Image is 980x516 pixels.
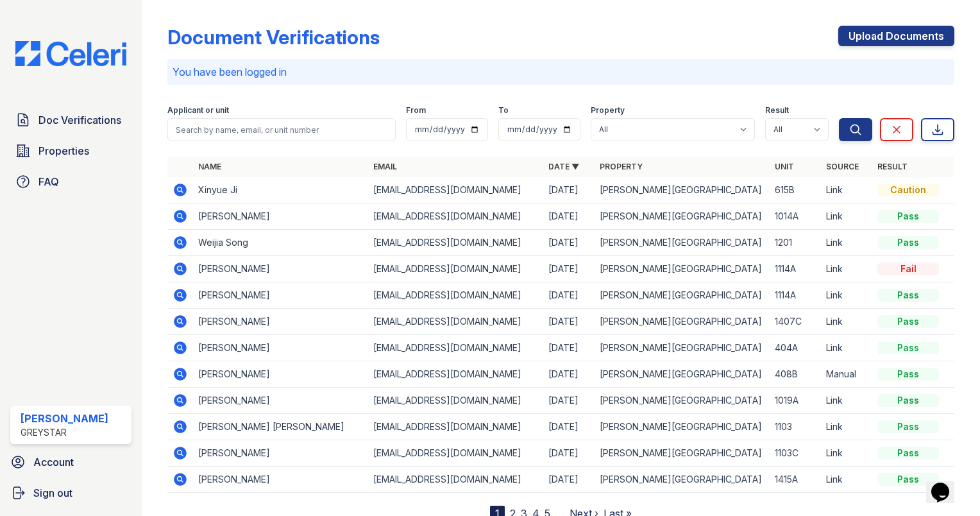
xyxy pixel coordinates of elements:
td: Xinyue Ji [193,177,368,203]
td: [EMAIL_ADDRESS][DOMAIN_NAME] [368,388,543,414]
td: [PERSON_NAME][GEOGRAPHIC_DATA] [595,467,770,493]
td: [PERSON_NAME][GEOGRAPHIC_DATA] [595,256,770,282]
td: [PERSON_NAME] [193,361,368,388]
span: Account [33,454,74,470]
td: Link [821,440,872,467]
td: [DATE] [543,230,595,256]
td: [PERSON_NAME][GEOGRAPHIC_DATA] [595,309,770,335]
td: [DATE] [543,177,595,203]
td: [EMAIL_ADDRESS][DOMAIN_NAME] [368,282,543,309]
a: Source [826,162,859,171]
div: Fail [877,262,939,275]
td: Link [821,335,872,361]
td: 404A [770,335,821,361]
td: 1201 [770,230,821,256]
div: Pass [877,368,939,381]
td: Link [821,414,872,440]
a: Result [877,162,908,171]
td: [EMAIL_ADDRESS][DOMAIN_NAME] [368,467,543,493]
td: Link [821,177,872,203]
div: Pass [877,341,939,354]
a: Unit [775,162,794,171]
a: FAQ [10,169,131,194]
td: Link [821,282,872,309]
td: 1415A [770,467,821,493]
td: [DATE] [543,256,595,282]
td: [PERSON_NAME][GEOGRAPHIC_DATA] [595,388,770,414]
div: Pass [877,394,939,407]
td: [PERSON_NAME] [193,440,368,467]
td: [PERSON_NAME][GEOGRAPHIC_DATA] [595,361,770,388]
td: [EMAIL_ADDRESS][DOMAIN_NAME] [368,203,543,230]
td: 1019A [770,388,821,414]
td: [DATE] [543,388,595,414]
a: Property [600,162,643,171]
td: [DATE] [543,414,595,440]
td: 615B [770,177,821,203]
label: From [406,105,426,116]
td: 408B [770,361,821,388]
a: Name [198,162,221,171]
div: Pass [877,447,939,460]
td: [DATE] [543,309,595,335]
div: Pass [877,473,939,486]
td: 1114A [770,282,821,309]
td: Link [821,230,872,256]
div: Pass [877,236,939,249]
div: Pass [877,210,939,223]
td: Link [821,467,872,493]
a: Sign out [5,480,137,506]
span: Sign out [33,485,72,501]
td: Weijia Song [193,230,368,256]
label: Result [765,105,789,116]
a: Email [373,162,397,171]
span: Doc Verifications [38,112,121,128]
td: [EMAIL_ADDRESS][DOMAIN_NAME] [368,440,543,467]
td: [DATE] [543,440,595,467]
div: Greystar [21,426,108,439]
iframe: chat widget [926,465,967,503]
td: [PERSON_NAME][GEOGRAPHIC_DATA] [595,414,770,440]
td: Link [821,203,872,230]
td: [PERSON_NAME][GEOGRAPHIC_DATA] [595,177,770,203]
div: Pass [877,289,939,302]
td: [EMAIL_ADDRESS][DOMAIN_NAME] [368,414,543,440]
a: Properties [10,138,131,164]
label: To [498,105,509,116]
td: 1103C [770,440,821,467]
td: [EMAIL_ADDRESS][DOMAIN_NAME] [368,361,543,388]
td: Link [821,388,872,414]
td: [DATE] [543,467,595,493]
a: Date ▼ [548,162,579,171]
label: Applicant or unit [167,105,229,116]
td: [PERSON_NAME] [193,335,368,361]
td: [PERSON_NAME][GEOGRAPHIC_DATA] [595,230,770,256]
div: Pass [877,420,939,433]
div: Document Verifications [167,26,380,49]
p: You have been logged in [173,64,949,80]
td: [EMAIL_ADDRESS][DOMAIN_NAME] [368,230,543,256]
a: Upload Documents [838,26,954,46]
div: Caution [877,184,939,196]
td: [PERSON_NAME] [193,467,368,493]
img: CE_Logo_Blue-a8612792a0a2168367f1c8372b55b34899dd931a85d93a1a3d3e32e68fde9ad4.png [5,41,137,66]
span: Properties [38,143,89,159]
td: [EMAIL_ADDRESS][DOMAIN_NAME] [368,177,543,203]
td: [DATE] [543,335,595,361]
td: [PERSON_NAME][GEOGRAPHIC_DATA] [595,282,770,309]
td: [EMAIL_ADDRESS][DOMAIN_NAME] [368,309,543,335]
td: [DATE] [543,203,595,230]
td: Link [821,309,872,335]
div: Pass [877,315,939,328]
div: [PERSON_NAME] [21,411,108,426]
td: [PERSON_NAME] [193,256,368,282]
td: [DATE] [543,282,595,309]
td: [PERSON_NAME][GEOGRAPHIC_DATA] [595,335,770,361]
td: [EMAIL_ADDRESS][DOMAIN_NAME] [368,335,543,361]
label: Property [591,105,625,116]
span: FAQ [38,174,59,189]
td: [PERSON_NAME] [193,203,368,230]
td: [PERSON_NAME] [193,388,368,414]
td: [PERSON_NAME][GEOGRAPHIC_DATA] [595,440,770,467]
a: Doc Verifications [10,107,131,133]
